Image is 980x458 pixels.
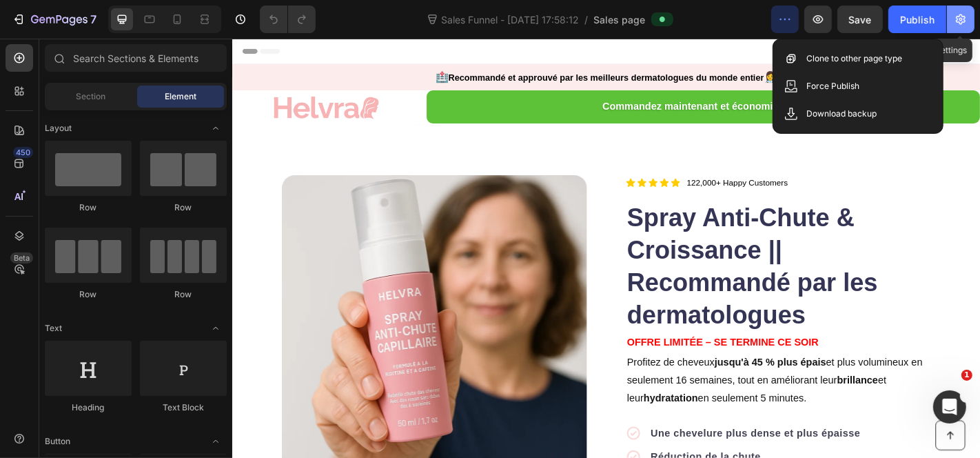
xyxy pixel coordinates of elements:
[900,12,935,27] div: Publish
[806,107,877,121] p: Download backup
[6,6,103,33] button: 7
[888,6,946,33] button: Publish
[585,12,589,27] span: /
[849,14,872,26] span: Save
[45,122,72,135] span: Layout
[439,12,582,27] span: Sales Funnel - [DATE] 17:58:12
[140,288,227,301] div: Row
[45,201,132,214] div: Row
[205,317,227,339] span: Toggle open
[436,348,770,408] p: Profitez de cheveux et plus volumineux en seulement 16 semaines, tout en améliorant leur et leur ...
[90,11,96,28] p: 7
[435,179,772,325] h1: Spray Anti-Chute & Croissance || Recommandé par les dermatologues
[140,401,227,414] div: Text Block
[436,330,649,341] strong: OFFRE LIMITÉE – SE TERMINE CE SOIR
[45,401,132,414] div: Heading
[165,90,196,103] span: Element
[806,52,902,66] p: Clone to other page type
[409,66,633,86] p: Commandez maintenant et économisez 👉
[668,372,714,384] strong: brillance
[45,44,227,72] input: Search Sections & Elements
[961,370,972,381] span: 1
[13,147,33,158] div: 450
[502,152,614,166] p: 122,000+ Happy Customers
[594,12,646,27] span: Sales page
[45,435,70,448] span: Button
[205,430,227,452] span: Toggle open
[806,79,859,93] p: Force Publish
[10,252,33,263] div: Beta
[76,90,106,103] span: Section
[215,57,827,94] a: Commandez maintenant et économisez 👉
[45,288,132,301] div: Row
[837,6,883,33] button: Save
[455,392,515,404] strong: hydratation
[45,322,62,335] span: Text
[205,117,227,139] span: Toggle open
[260,6,316,33] div: Undo/Redo
[232,39,980,458] iframe: Design area
[533,352,657,364] strong: jusqu'à 45 % plus épais
[140,201,227,214] div: Row
[462,430,695,442] strong: Une chevelure plus dense et plus épaisse
[933,390,966,424] iframe: Intercom live chat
